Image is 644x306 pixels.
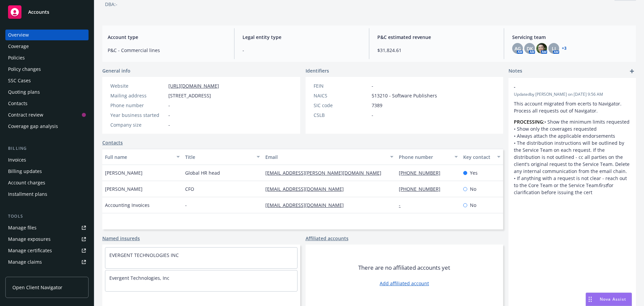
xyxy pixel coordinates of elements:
a: Manage exposures [5,234,89,245]
div: Phone number [110,102,166,109]
a: Overview [5,30,89,40]
a: Contract review [5,110,89,120]
span: 7389 [372,102,382,109]
div: Title [185,154,253,161]
a: +3 [562,46,567,50]
span: DK [527,45,533,52]
span: $31,824.61 [377,47,496,54]
button: Phone number [396,149,460,165]
div: Key contact [463,154,493,161]
a: Policies [5,52,89,63]
div: Manage exposures [8,234,51,245]
span: Updated by [PERSON_NAME] on [DATE] 9:56 AM [514,91,631,97]
span: P&C - Commercial lines [108,47,226,54]
div: Billing [5,145,89,152]
a: [EMAIL_ADDRESS][PERSON_NAME][DOMAIN_NAME] [265,170,387,176]
div: Overview [8,30,29,40]
a: Account charges [5,177,89,188]
span: Nova Assist [600,296,626,302]
div: Quoting plans [8,87,40,97]
div: Full name [105,154,172,161]
a: [EMAIL_ADDRESS][DOMAIN_NAME] [265,202,349,208]
span: - [168,112,170,119]
div: CSLB [314,112,369,119]
span: - [372,82,373,89]
div: Drag to move [586,293,594,306]
span: 513210 - Software Publishers [372,92,437,99]
span: CFO [185,185,194,192]
a: Quoting plans [5,87,89,97]
div: Coverage gap analysis [8,121,58,132]
span: There are no affiliated accounts yet [358,264,450,272]
a: [EMAIL_ADDRESS][DOMAIN_NAME] [265,186,349,192]
span: Accounts [28,9,49,15]
span: - [185,202,187,209]
img: photo [536,43,547,54]
em: first [598,182,607,188]
div: Company size [110,121,166,128]
div: Manage BORs [8,268,40,279]
button: Email [263,149,396,165]
a: [PHONE_NUMBER] [399,170,446,176]
div: Contacts [8,98,28,109]
a: [URL][DOMAIN_NAME] [168,83,219,89]
div: FEIN [314,82,369,89]
div: Policies [8,52,25,63]
div: SIC code [314,102,369,109]
div: Manage claims [8,257,42,267]
a: Affiliated accounts [306,235,348,242]
div: Manage certificates [8,245,52,256]
a: [PHONE_NUMBER] [399,186,446,192]
a: Named insureds [102,235,140,242]
div: -Updatedby [PERSON_NAME] on [DATE] 9:56 AMThis account migrated from ecerts to Navigator. Process... [508,78,636,201]
span: - [168,121,170,128]
a: add [628,67,636,75]
span: Open Client Navigator [12,284,62,291]
a: Add affiliated account [380,280,429,287]
div: Manage files [8,222,37,233]
a: EVERGENT TECHNOLOGIES INC [109,252,179,258]
span: General info [102,67,130,74]
div: Coverage [8,41,29,52]
a: SSC Cases [5,75,89,86]
div: Billing updates [8,166,42,177]
a: Accounts [5,3,89,21]
a: Coverage gap analysis [5,121,89,132]
p: This account migrated from ecerts to Navigator. Process all requests out of Navigator. [514,100,631,114]
button: Key contact [461,149,503,165]
a: - [399,202,406,208]
span: - [514,83,613,90]
a: Coverage [5,41,89,52]
div: Website [110,82,166,89]
span: - [168,102,170,109]
a: Installment plans [5,189,89,200]
div: DBA: - [105,1,117,8]
div: Tools [5,213,89,220]
a: Contacts [5,98,89,109]
a: Evergent Technologies, Inc [109,275,169,281]
span: - [243,47,361,54]
a: Invoices [5,155,89,165]
button: Full name [102,149,182,165]
div: Phone number [399,154,450,161]
span: Global HR head [185,169,220,176]
div: Year business started [110,112,166,119]
a: Manage certificates [5,245,89,256]
span: No [470,185,476,192]
span: Notes [508,67,522,75]
span: AG [515,45,521,52]
span: - [372,112,373,119]
a: Manage BORs [5,268,89,279]
strong: PROCESSING: [514,119,544,125]
span: Servicing team [512,34,631,41]
div: Invoices [8,155,26,165]
span: [STREET_ADDRESS] [168,92,211,99]
div: NAICS [314,92,369,99]
a: Manage files [5,222,89,233]
div: Account charges [8,177,45,188]
span: [PERSON_NAME] [105,169,143,176]
div: SSC Cases [8,75,31,86]
div: Email [265,154,386,161]
button: Title [182,149,263,165]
